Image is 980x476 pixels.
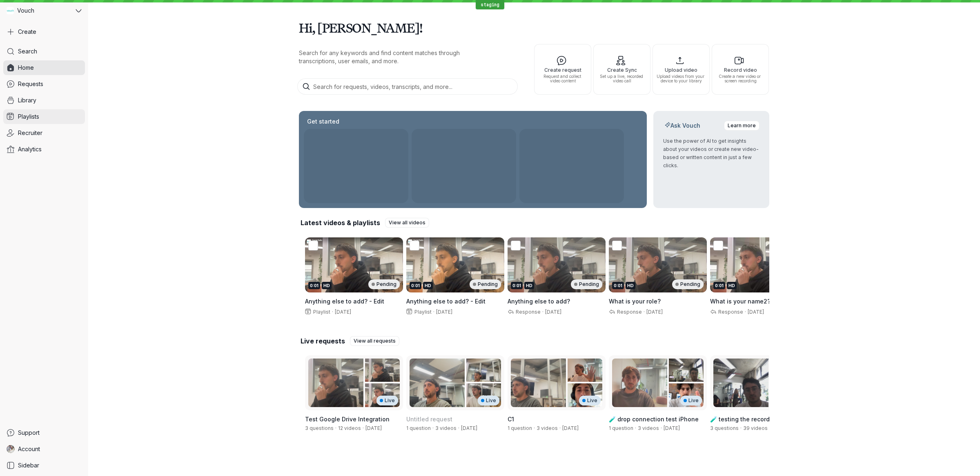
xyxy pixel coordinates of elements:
[597,74,647,83] span: Set up a live, recorded video call
[301,337,345,345] h2: Live requests
[715,74,765,83] span: Create a new video or screen recording
[663,122,702,130] h2: Ask Vouch
[18,96,36,104] span: Library
[335,309,351,315] span: [DATE]
[562,425,579,431] span: Created by Gary Zurnamer
[545,309,561,315] span: [DATE]
[385,218,429,228] a: View all videos
[18,445,40,453] span: Account
[7,445,15,453] img: Gary Zurnamer avatar
[3,60,85,75] a: Home
[653,44,710,95] button: Upload videoUpload videos from your device to your library
[3,142,85,157] a: Analytics
[470,279,501,289] div: Pending
[3,458,85,473] a: Sidebar
[432,309,436,315] span: ·
[633,425,638,432] span: ·
[3,44,85,59] a: Search
[646,309,663,315] span: [DATE]
[514,309,541,315] span: Response
[3,77,85,91] a: Requests
[365,425,382,431] span: Created by Gary Zurnamer
[626,282,635,289] div: HD
[748,309,764,315] span: [DATE]
[18,129,42,137] span: Recruiter
[728,122,756,130] span: Learn more
[743,309,748,315] span: ·
[656,67,706,73] span: Upload video
[305,117,341,126] h2: Get started
[305,298,384,305] span: Anything else to add? - Edit
[322,282,332,289] div: HD
[461,425,477,431] span: Created by Gary Zurnamer
[609,298,661,305] span: What is your role?
[524,282,534,289] div: HD
[334,425,338,432] span: ·
[297,78,518,95] input: Search for requests, videos, transcripts, and more...
[423,282,433,289] div: HD
[534,44,591,95] button: Create requestRequest and collect video content
[436,309,452,315] span: [DATE]
[17,7,34,15] span: Vouch
[712,44,769,95] button: Record videoCreate a new video or screen recording
[18,113,39,121] span: Playlists
[3,3,85,18] button: Vouch avatarVouch
[743,425,768,431] span: 39 videos
[508,425,532,431] span: 1 question
[301,218,380,227] h2: Latest videos & playlists
[299,49,495,65] p: Search for any keywords and find content matches through transcriptions, user emails, and more.
[305,425,334,431] span: 3 questions
[431,425,435,432] span: ·
[659,425,664,432] span: ·
[508,416,514,423] span: C1
[457,425,461,432] span: ·
[305,416,390,423] span: Test Google Drive Integration
[18,145,42,153] span: Analytics
[538,74,588,83] span: Request and collect video content
[308,282,320,289] div: 0:01
[710,298,771,305] span: What is your name2?
[3,425,85,440] a: Support
[597,67,647,73] span: Create Sync
[532,425,537,432] span: ·
[3,442,85,456] a: Gary Zurnamer avatarAccount
[3,93,85,108] a: Library
[710,416,802,431] span: 🧪 testing the recorder webkit blob array buffer ting
[593,44,650,95] button: Create SyncSet up a live, recorded video call
[713,282,725,289] div: 0:01
[435,425,457,431] span: 3 videos
[663,137,759,170] p: Use the power of AI to get insights about your videos or create new video-based or written conten...
[538,67,588,73] span: Create request
[508,298,570,305] span: Anything else to add?
[609,425,633,431] span: 1 question
[18,461,39,469] span: Sidebar
[717,309,743,315] span: Response
[672,279,704,289] div: Pending
[18,64,34,72] span: Home
[768,425,772,432] span: ·
[710,425,739,431] span: 3 questions
[3,109,85,124] a: Playlists
[664,425,680,431] span: Created by Jay Almaraz
[389,219,425,227] span: View all videos
[612,282,624,289] div: 0:01
[537,425,558,431] span: 3 videos
[413,309,432,315] span: Playlist
[410,282,421,289] div: 0:01
[541,309,545,315] span: ·
[710,415,808,423] h3: 🧪 testing the recorder webkit blob array buffer ting
[406,425,431,431] span: 1 question
[338,425,361,431] span: 12 videos
[609,416,699,423] span: 🧪 drop connection test iPhone
[727,282,737,289] div: HD
[739,425,743,432] span: ·
[350,336,399,346] a: View all requests
[642,309,646,315] span: ·
[368,279,400,289] div: Pending
[558,425,562,432] span: ·
[299,16,769,39] h1: Hi, [PERSON_NAME]!
[18,80,43,88] span: Requests
[3,126,85,140] a: Recruiter
[18,47,37,55] span: Search
[3,3,74,18] div: Vouch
